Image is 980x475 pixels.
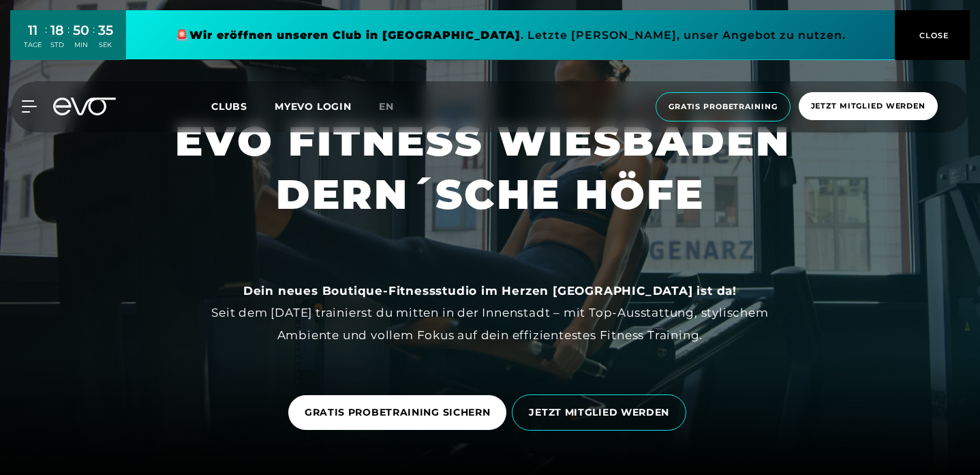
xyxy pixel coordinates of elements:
a: Jetzt Mitglied werden [795,92,942,121]
div: SEK [98,40,113,50]
div: TAGE [24,40,42,50]
a: Clubs [211,100,275,113]
div: 35 [98,20,113,40]
a: en [379,99,410,115]
span: Gratis Probetraining [669,101,778,113]
span: Clubs [211,100,247,113]
div: MIN [73,40,89,50]
button: CLOSE [895,10,970,60]
a: JETZT MITGLIED WERDEN [512,384,692,441]
span: JETZT MITGLIED WERDEN [529,405,669,420]
div: 11 [24,20,42,40]
div: : [67,22,70,58]
h1: EVO FITNESS WIESBADEN DERN´SCHE HÖFE [175,115,805,221]
span: CLOSE [916,29,949,42]
div: Seit dem [DATE] trainierst du mitten in der Innenstadt – mit Top-Ausstattung, stylischem Ambiente... [183,280,797,346]
div: 18 [50,20,64,40]
span: en [379,100,394,113]
strong: Dein neues Boutique-Fitnessstudio im Herzen [GEOGRAPHIC_DATA] ist da! [243,284,737,298]
span: GRATIS PROBETRAINING SICHERN [305,405,491,420]
div: STD [50,40,64,50]
div: 50 [73,20,89,40]
span: Jetzt Mitglied werden [811,100,925,112]
a: GRATIS PROBETRAINING SICHERN [288,395,507,430]
div: : [45,22,47,58]
a: MYEVO LOGIN [275,100,352,113]
a: Gratis Probetraining [652,92,795,121]
div: : [93,22,95,58]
